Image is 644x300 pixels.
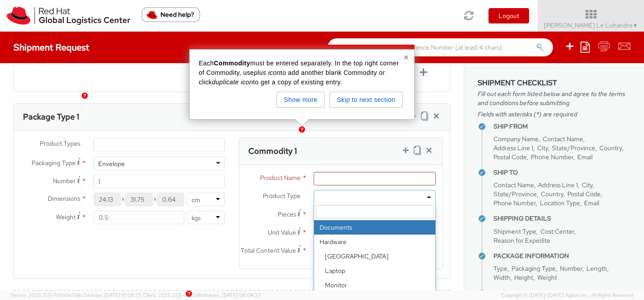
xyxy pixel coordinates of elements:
[214,60,251,67] strong: Commodity
[121,193,125,206] span: X
[23,112,79,121] h3: Package Type 1
[478,89,630,107] span: Fill out each form listed below and agree to the terms and conditions before submitting
[157,193,184,206] input: Height
[552,144,595,152] span: State/Province
[276,92,325,108] button: Show more
[493,227,536,235] span: Shipment Type
[125,193,152,206] input: Width
[531,153,573,161] span: Phone Number
[493,290,630,296] h4: Package Content
[541,190,563,198] span: Country
[478,110,630,119] span: Fields with asterisks (*) are required
[493,135,539,143] span: Company Name
[567,190,601,198] span: Postal Code
[40,139,80,148] span: Product Types
[241,246,296,254] span: Total Content Value
[403,53,409,62] button: Close
[153,193,157,206] span: X
[493,199,536,207] span: Phone Number
[493,273,510,282] span: Width
[584,199,599,207] span: Email
[314,220,435,235] li: Documents
[204,292,261,298] span: master, [DATE] 08:04:37
[478,79,630,87] h3: Shipment Checklist
[577,153,593,161] span: Email
[14,42,89,52] h4: Shipment Request
[493,144,533,152] span: Address Line 1
[87,292,142,298] span: master, [DATE] 10:09:35
[501,292,633,299] span: Copyright © [DATE]-[DATE] Agistix Inc., All Rights Reserved
[493,215,630,222] h4: Shipping Details
[314,235,435,249] strong: Hardware
[143,292,261,298] span: Client: 2025.21.0-c073d8a
[268,228,296,236] span: Unit Value
[493,123,630,130] h4: Ship From
[493,190,537,198] span: State/Province
[543,135,583,143] span: Contact Name
[53,177,76,185] span: Number
[540,199,580,207] span: Location Type
[199,69,387,86] span: to add another blank Commodity or click
[537,144,548,152] span: City
[582,181,593,189] span: City
[56,213,76,221] span: Weight
[512,264,556,272] span: Packaging Type
[263,192,301,200] span: Product Type
[586,264,607,272] span: Length
[320,249,435,263] li: [GEOGRAPHIC_DATA]
[32,159,76,167] span: Packaging Type
[493,236,550,245] span: Reason for Expedite
[142,7,200,22] button: Need help?
[320,263,435,278] li: Laptop
[329,92,403,108] button: Skip to next section
[493,153,527,161] span: Postal Code
[537,273,557,282] span: Weight
[493,264,507,272] span: Type
[560,264,582,272] span: Number
[493,181,534,189] span: Contact Name
[199,60,214,67] span: Each
[254,69,280,76] em: plus icon
[94,193,121,206] input: Length
[48,194,80,203] span: Dimensions
[11,292,142,298] span: Server: 2025.21.0-769a9a7b8c3
[599,144,622,152] span: Country
[253,78,342,86] span: to get a copy of existing entry.
[493,169,630,176] h4: Ship To
[538,181,578,189] span: Address Line 1
[278,210,296,218] span: Pieces
[248,147,297,156] h3: Commodity 1
[493,253,630,259] h4: Package Information
[633,22,638,29] span: ▼
[328,38,553,56] input: Shipment, Tracking or Reference Number (at least 4 chars)
[320,278,435,292] li: Monitor
[212,78,253,86] em: duplicate icon
[7,7,130,25] img: rh-logistics-00dfa346123c4ec078e1.svg
[199,60,401,76] span: must be entered separately. In the top right corner of Commodity, use
[540,227,574,235] span: Cost Center
[514,273,533,282] span: Height
[489,8,529,23] button: Logout
[98,159,125,168] div: Envelope
[544,21,638,29] span: [PERSON_NAME] Le Luhandre
[260,174,301,182] span: Product Name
